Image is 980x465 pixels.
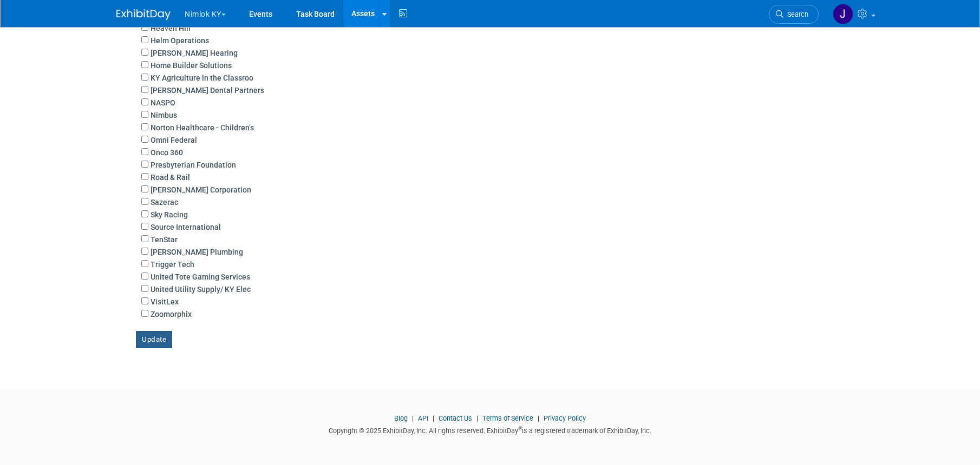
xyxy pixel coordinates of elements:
label: Nimbus [151,110,177,121]
button: Update [136,331,172,348]
img: ExhibitDay [116,9,171,20]
label: [PERSON_NAME] Plumbing [151,247,243,257]
a: Blog [394,414,408,422]
label: Heaven Hill [151,23,191,34]
label: Source International [151,222,221,232]
label: KY Agriculture in the Classroo [151,72,253,83]
span: | [430,414,437,422]
label: VisitLex [151,296,179,307]
label: Norton Healthcare - Children’s [151,122,254,133]
sup: ® [518,426,522,431]
span: | [409,414,416,422]
label: Presbyterian Foundation [151,160,236,170]
label: NASPO [151,97,175,108]
a: Privacy Policy [544,414,586,422]
a: Contact Us [439,414,472,422]
label: Sazerac [151,197,178,208]
img: Jamie Dunn [833,4,853,24]
label: Home Builder Solutions [151,60,232,71]
label: [PERSON_NAME] Hearing [151,48,238,58]
label: United Tote Gaming Services [151,271,250,282]
span: | [474,414,481,422]
label: [PERSON_NAME] Corporation [151,184,251,195]
label: Helm Operations [151,35,209,46]
label: Sky Racing [151,209,188,220]
a: API [418,414,428,422]
label: TenStar [151,234,178,245]
a: Terms of Service [482,414,533,422]
span: | [535,414,542,422]
label: [PERSON_NAME] Dental Partners [151,85,264,96]
label: United Utility Supply/ KY Elec [151,284,251,295]
span: Search [783,10,808,18]
label: Trigger Tech [151,259,194,270]
a: Search [769,5,819,24]
label: Road & Rail [151,172,190,183]
label: Omni Federal [151,135,197,145]
label: Onco 360 [151,147,183,158]
label: Zoomorphix [151,309,192,320]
